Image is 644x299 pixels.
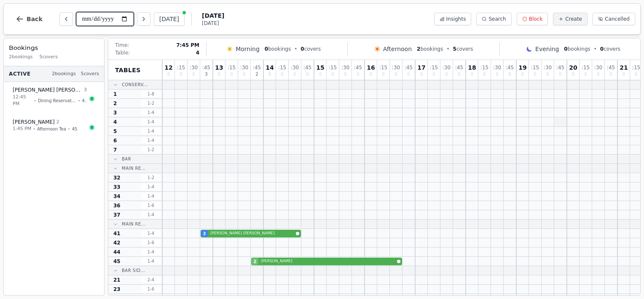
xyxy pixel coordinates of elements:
[113,109,117,116] span: 3
[593,13,635,25] button: Cancelled
[453,46,456,52] span: 5
[180,72,182,76] span: 0
[407,72,410,76] span: 0
[113,277,121,283] span: 21
[84,87,87,94] span: 3
[7,82,101,112] button: [PERSON_NAME] [PERSON_NAME]312:45 PM•Dining Reservations•41
[190,65,198,70] span: : 30
[488,16,506,22] span: Search
[432,72,435,76] span: 0
[471,72,473,76] span: 0
[553,13,588,25] button: Create
[455,65,463,70] span: : 45
[230,72,233,76] span: 0
[268,72,271,76] span: 0
[56,119,59,126] span: 2
[291,65,299,70] span: : 30
[265,46,291,52] span: bookings
[476,13,511,25] button: Search
[37,126,66,132] span: Afternoon Tea
[141,239,161,246] span: 1 - 6
[9,43,99,52] h3: Bookings
[240,65,248,70] span: : 30
[243,72,245,76] span: 0
[141,230,161,236] span: 1 - 4
[319,72,322,76] span: 0
[605,16,630,22] span: Cancelled
[278,65,286,70] span: : 15
[113,100,117,107] span: 2
[141,128,161,134] span: 1 - 4
[122,267,145,274] span: Bar Sid...
[594,46,597,52] span: •
[417,46,443,52] span: bookings
[354,65,362,70] span: : 45
[40,54,58,61] span: 5 covers
[379,65,387,70] span: : 15
[546,72,549,76] span: 0
[446,16,466,22] span: Insights
[600,46,604,52] span: 0
[635,72,637,76] span: 0
[115,49,130,56] span: Table:
[68,126,70,132] span: •
[253,65,261,70] span: : 45
[78,98,80,104] span: •
[137,12,150,26] button: Next day
[344,72,346,76] span: 0
[565,16,582,22] span: Create
[113,258,121,265] span: 45
[584,72,587,76] span: 0
[430,65,438,70] span: : 15
[113,147,117,153] span: 7
[27,16,43,22] span: Back
[81,71,99,78] span: 5 covers
[569,65,577,71] span: 20
[33,126,35,132] span: •
[113,202,121,209] span: 36
[266,65,274,71] span: 14
[141,212,161,218] span: 1 - 4
[294,46,297,52] span: •
[141,100,161,106] span: 1 - 2
[141,193,161,199] span: 1 - 4
[370,72,372,76] span: 0
[564,46,590,52] span: bookings
[559,72,561,76] span: 0
[236,45,260,53] span: Morning
[202,20,224,27] span: [DATE]
[141,119,161,125] span: 1 - 4
[202,11,224,20] span: [DATE]
[115,66,141,74] span: Tables
[115,42,129,49] span: Time:
[301,46,304,52] span: 0
[261,258,395,264] span: [PERSON_NAME]
[176,42,199,49] span: 7:45 PM
[141,184,161,190] span: 1 - 4
[417,65,425,71] span: 17
[59,12,73,26] button: Previous day
[38,98,76,104] span: Dining Reservations
[468,65,476,71] span: 18
[203,231,206,237] span: 3
[9,9,49,29] button: Back
[7,114,101,137] button: [PERSON_NAME] 21:45 PM•Afternoon Tea•45
[113,128,117,135] span: 5
[9,54,33,61] span: 2 bookings
[141,137,161,144] span: 1 - 4
[331,72,334,76] span: 0
[122,156,131,162] span: Bar
[13,125,31,133] span: 1:45 PM
[609,72,612,76] span: 0
[254,258,257,265] span: 2
[52,71,76,78] span: 2 bookings
[218,72,220,76] span: 0
[572,72,574,76] span: 0
[367,65,375,71] span: 16
[122,221,146,227] span: Main Re...
[113,137,117,144] span: 6
[434,13,472,25] button: Insights
[141,249,161,255] span: 1 - 4
[517,13,548,25] button: Block
[383,45,412,53] span: Afternoon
